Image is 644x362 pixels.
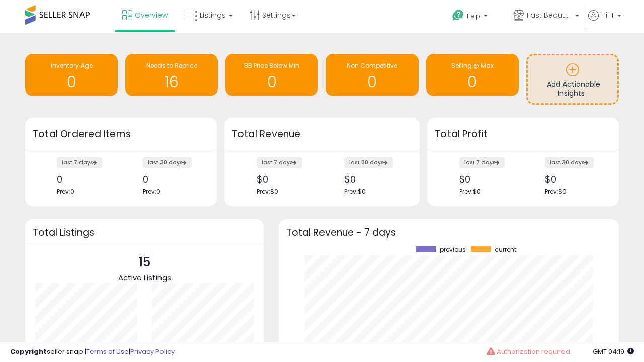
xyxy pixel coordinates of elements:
[57,187,74,196] span: Prev: 0
[33,229,256,236] h3: Total Listings
[545,157,594,168] label: last 30 days
[57,157,102,168] label: last 7 days
[30,74,113,90] h1: 0
[452,9,464,22] i: Get Help
[459,174,516,185] div: $0
[244,61,299,70] span: BB Price Below Min
[230,74,313,90] h1: 0
[528,55,617,103] a: Add Actionable Insights
[10,347,175,357] div: seller snap | |
[451,61,494,70] span: Selling @ Max
[257,174,314,185] div: $0
[51,61,93,70] span: Inventory Age
[118,253,171,272] p: 15
[601,10,614,20] span: Hi IT
[143,174,199,185] div: 0
[344,157,393,168] label: last 30 days
[588,10,621,33] a: Hi IT
[545,187,567,196] span: Prev: $0
[431,74,514,90] h1: 0
[232,127,412,141] h3: Total Revenue
[10,347,47,356] strong: Copyright
[130,74,213,90] h1: 16
[146,61,197,70] span: Needs to Reprice
[143,157,192,168] label: last 30 days
[257,187,278,196] span: Prev: $0
[547,79,600,99] span: Add Actionable Insights
[25,54,118,96] a: Inventory Age 0
[135,10,168,20] span: Overview
[440,246,466,253] span: previous
[435,127,611,141] h3: Total Profit
[86,347,129,356] a: Terms of Use
[444,2,505,33] a: Help
[326,54,418,96] a: Non Competitive 0
[467,12,480,20] span: Help
[331,74,413,90] h1: 0
[286,229,611,236] h3: Total Revenue - 7 days
[257,157,302,168] label: last 7 days
[57,174,113,185] div: 0
[143,187,160,196] span: Prev: 0
[347,61,397,70] span: Non Competitive
[459,187,481,196] span: Prev: $0
[495,246,516,253] span: current
[527,10,572,20] span: Fast Beauty ([GEOGRAPHIC_DATA])
[130,347,175,356] a: Privacy Policy
[426,54,519,96] a: Selling @ Max 0
[200,10,226,20] span: Listings
[225,54,318,96] a: BB Price Below Min 0
[33,127,209,141] h3: Total Ordered Items
[344,187,366,196] span: Prev: $0
[344,174,402,185] div: $0
[125,54,218,96] a: Needs to Reprice 16
[459,157,505,168] label: last 7 days
[118,272,171,283] span: Active Listings
[545,174,601,185] div: $0
[593,347,634,356] span: 2025-08-11 04:19 GMT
